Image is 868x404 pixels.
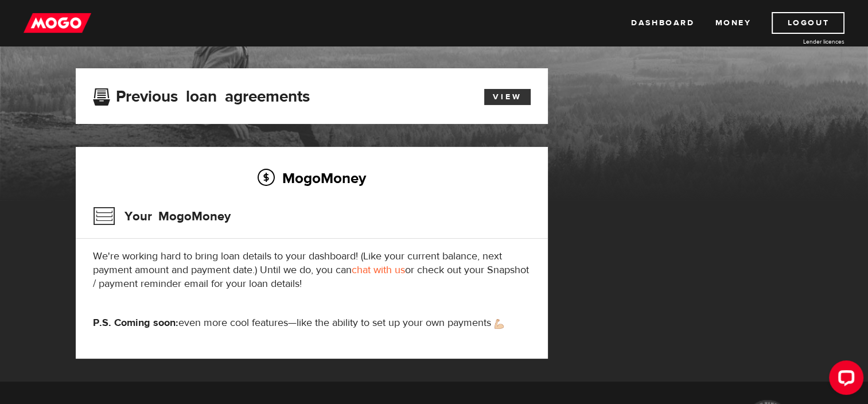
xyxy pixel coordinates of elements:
[93,166,531,190] h2: MogoMoney
[24,12,91,34] img: mogo_logo-11ee424be714fa7cbb0f0f49df9e16ec.png
[93,316,531,330] p: even more cool features—like the ability to set up your own payments
[484,89,531,105] a: View
[715,12,751,34] a: Money
[820,356,868,404] iframe: LiveChat chat widget
[93,201,231,231] h3: Your MogoMoney
[631,12,694,34] a: Dashboard
[93,87,310,102] h3: Previous loan agreements
[93,250,531,291] p: We're working hard to bring loan details to your dashboard! (Like your current balance, next paym...
[758,37,844,46] a: Lender licences
[93,316,178,329] strong: P.S. Coming soon:
[495,319,504,329] img: strong arm emoji
[352,263,405,277] a: chat with us
[772,12,844,34] a: Logout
